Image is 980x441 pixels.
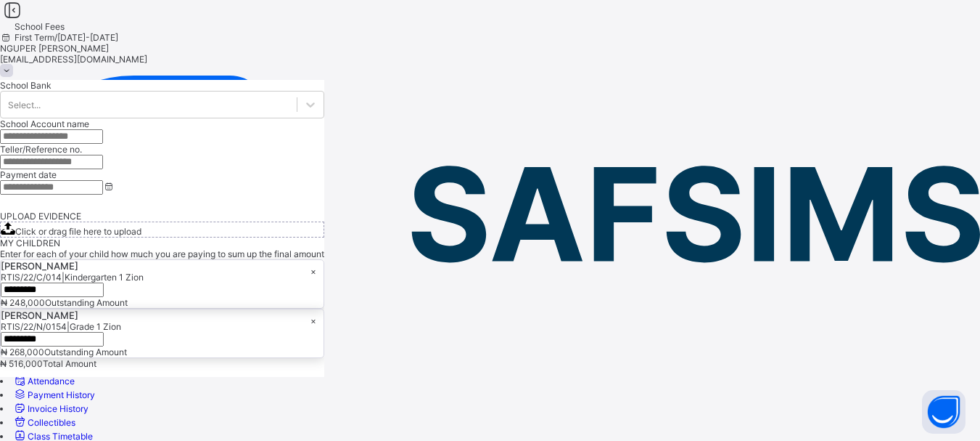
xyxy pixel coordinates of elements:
a: Attendance [12,376,75,387]
div: Select... [8,100,41,110]
span: Invoice History [28,403,88,414]
span: Attendance [28,376,75,387]
span: RTIS/22/N/0154 | Grade 1 Zion [1,321,121,332]
span: Collectibles [28,417,75,428]
span: RTIS/22/C/014 | Kindergarten 1 Zion [1,272,144,283]
span: ₦ 248,000 [1,297,45,308]
span: Outstanding Amount [44,347,127,357]
span: School Fees [15,21,65,32]
span: Total Amount [43,358,96,369]
div: × [310,315,316,326]
span: Click or drag file here to upload [15,226,141,237]
a: Collectibles [12,417,75,428]
span: [PERSON_NAME] [1,309,324,321]
a: Invoice History [12,403,88,414]
span: ₦ 268,000 [1,347,44,357]
div: × [310,266,316,277]
button: Open asap [922,390,965,434]
span: Outstanding Amount [45,297,128,308]
span: [PERSON_NAME] [1,260,324,272]
span: Payment History [28,389,95,400]
a: Payment History [12,389,95,400]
